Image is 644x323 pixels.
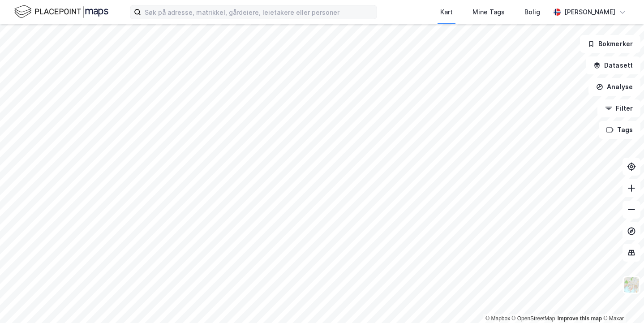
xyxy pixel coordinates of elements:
[472,7,505,17] div: Mine Tags
[141,5,377,19] input: Søk på adresse, matrikkel, gårdeiere, leietakere eller personer
[524,7,540,17] div: Bolig
[440,7,453,17] div: Kart
[564,7,615,17] div: [PERSON_NAME]
[599,280,644,323] iframe: Chat Widget
[14,4,108,20] img: logo.f888ab2527a4732fd821a326f86c7f29.svg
